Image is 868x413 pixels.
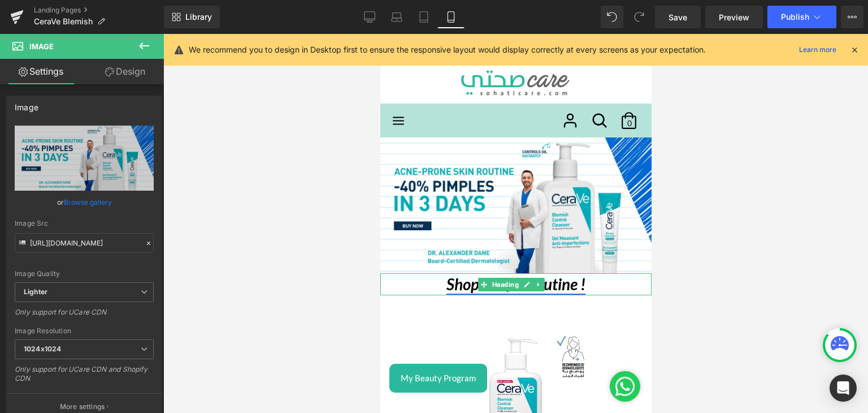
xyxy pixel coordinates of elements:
[237,77,260,88] a: 0
[719,11,749,23] span: Preview
[9,330,107,359] button: My Beauty Program
[830,375,857,402] div: Open Intercom Messenger
[66,240,205,260] a: Shop the full routine !
[110,244,141,257] span: Heading
[601,6,623,28] button: Undo
[383,6,410,28] a: Laptop
[356,6,383,28] a: Desktop
[15,365,154,390] div: Only support for UCare CDN and Shopify CDN
[15,96,38,112] div: Image
[15,327,154,335] div: Image Resolution
[34,17,93,26] span: CeraVe Blemish
[84,59,166,84] a: Design
[238,85,261,93] span: 0
[15,308,154,324] div: Only support for UCare CDN
[24,345,61,353] b: 1024x1024
[841,6,863,28] button: More
[15,196,154,208] div: or
[410,6,437,28] a: Tablet
[24,287,47,296] b: Lighter
[15,270,154,278] div: Image Quality
[34,6,164,15] a: Landing Pages
[781,12,809,21] span: Publish
[437,6,465,28] a: Mobile
[705,6,763,28] a: Preview
[164,6,220,28] a: New Library
[189,44,706,56] p: We recommend you to design in Desktop first to ensure the responsive layout would display correct...
[15,220,154,227] div: Image Src
[795,43,841,57] a: Learn more
[767,6,836,28] button: Publish
[60,402,105,412] p: More settings
[153,244,164,257] a: Expand / Collapse
[29,42,54,51] span: Image
[669,11,687,23] span: Save
[15,233,154,253] input: Link
[628,6,650,28] button: Redo
[185,12,212,22] span: Library
[73,35,198,64] img: Sohati Care
[64,192,112,212] a: Browse gallery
